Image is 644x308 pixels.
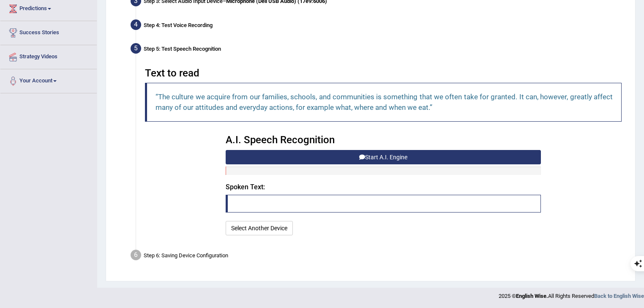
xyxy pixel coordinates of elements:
[127,247,631,266] div: Step 6: Saving Device Configuration
[0,21,97,42] a: Success Stories
[516,293,548,299] strong: English Wise.
[127,17,631,35] div: Step 4: Test Voice Recording
[0,45,97,66] a: Strategy Videos
[226,183,540,191] h4: Spoken Text:
[127,41,631,59] div: Step 5: Test Speech Recognition
[226,221,293,235] button: Select Another Device
[156,93,613,112] q: The culture we acquire from our families, schools, and communities is something that we often tak...
[0,69,97,90] a: Your Account
[499,288,644,300] div: 2025 © All Rights Reserved
[145,68,622,79] h3: Text to read
[594,293,644,299] a: Back to English Wise
[226,150,540,164] button: Start A.I. Engine
[226,134,540,145] h3: A.I. Speech Recognition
